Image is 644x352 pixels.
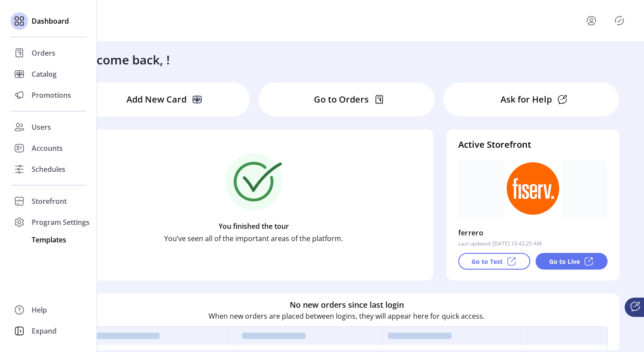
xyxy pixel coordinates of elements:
p: Go to Live [549,257,580,266]
button: Publisher Panel [612,14,626,28]
span: Help [32,305,47,315]
p: You’ve seen all of the important areas of the platform. [164,233,343,244]
p: Ask for Help [500,93,552,106]
p: Last updated: [DATE] 10:42:25 AM [458,240,542,248]
p: Go to Test [471,257,503,266]
span: Dashboard [32,16,69,26]
span: Storefront [32,196,67,206]
span: Templates [32,235,66,245]
p: When new orders are placed between logins, they will appear here for quick access. [209,311,485,321]
p: Add New Card [126,93,187,106]
button: menu [574,10,612,31]
span: Orders [32,48,55,58]
p: ferrero [458,226,484,240]
h4: Active Storefront [458,138,608,151]
span: Catalog [32,69,57,79]
p: Go to Orders [314,93,369,106]
h6: No new orders since last login [290,299,404,311]
h3: Welcome back, ! [75,50,170,69]
span: Accounts [32,143,63,153]
span: Program Settings [32,217,90,228]
p: You finished the tour [219,221,289,231]
span: Expand [32,326,57,336]
span: Users [32,122,51,132]
span: Schedules [32,164,65,174]
span: Promotions [32,90,71,100]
